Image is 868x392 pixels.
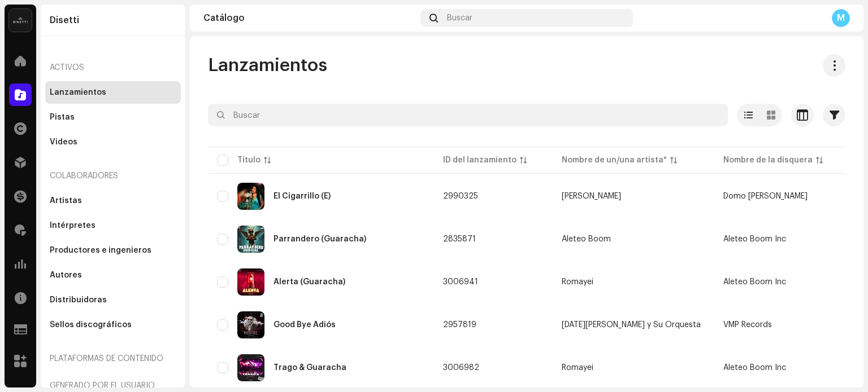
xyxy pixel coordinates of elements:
div: [DATE][PERSON_NAME] y Su Orquesta [562,321,701,329]
span: Aleteo Boom Inc [723,278,786,286]
img: 0fc072b8-c4bf-4e63-90b3-5b45140c06a7 [237,226,264,253]
span: 3006982 [443,364,479,372]
span: 2990325 [443,192,478,200]
span: Aleteo Boom [562,235,705,243]
div: Productores e ingenieros [50,246,151,255]
span: Aleteo Boom Inc [723,364,786,372]
div: Artistas [50,196,82,205]
span: 2835871 [443,235,476,243]
span: 2957819 [443,321,476,329]
re-m-nav-item: Pistas [45,106,181,129]
span: Romayei [562,278,705,286]
div: Lanzamientos [50,88,106,97]
re-m-nav-item: Autores [45,264,181,287]
re-m-nav-item: Distribuidoras [45,289,181,311]
div: Intérpretes [50,221,96,230]
div: Sellos discográficos [50,320,132,329]
div: Distribuidoras [50,296,107,305]
span: Domo Urbano [723,192,808,200]
div: Nombre de la disquera [723,155,813,166]
span: Buscar [447,14,472,23]
input: Buscar [208,104,728,126]
div: Catálogo [203,14,416,23]
div: M [832,9,850,27]
img: 35faa864-57eb-4adc-a46f-ce086f442ec8 [237,268,264,296]
div: Parrandero (Guaracha) [274,235,366,243]
img: 00cd3707-2aca-4341-91b5-718c0338a4ba [237,183,264,210]
div: [PERSON_NAME] [562,192,621,200]
div: Trago & Guaracha [274,364,346,372]
re-m-nav-item: Lanzamientos [45,81,181,104]
re-m-nav-item: Videos [45,131,181,153]
div: Romayei [562,278,593,286]
div: Nombre de un/una artista* [562,155,667,166]
re-a-nav-header: Activos [45,54,181,81]
div: Autores [50,271,82,280]
div: Alerta (Guaracha) [274,278,345,286]
img: 02a7c2d3-3c89-4098-b12f-2ff2945c95ee [9,9,32,32]
span: Mafe Cardona [562,192,705,200]
div: El Cigarrillo (E) [274,192,331,200]
re-m-nav-item: Intérpretes [45,214,181,237]
span: 3006941 [443,278,478,286]
div: Pistas [50,113,75,122]
re-m-nav-item: Artistas [45,190,181,212]
img: 28b6189e-10dd-4c95-ab0e-154f9b4467a5 [237,311,264,338]
div: Romayei [562,364,593,372]
div: ID del lanzamiento [443,155,517,166]
span: Noel Vargas y Su Orquesta [562,321,705,329]
div: Aleteo Boom [562,235,611,243]
span: VMP Records [723,321,772,329]
re-m-nav-item: Productores e ingenieros [45,239,181,262]
span: Aleteo Boom Inc [723,235,786,243]
re-m-nav-item: Sellos discográficos [45,314,181,336]
div: Título [237,155,261,166]
re-a-nav-header: Colaboradores [45,162,181,190]
div: Good Bye Adiós [274,321,336,329]
span: Lanzamientos [208,54,327,77]
img: a3d94e90-0156-486c-839e-ad77b41e3351 [237,354,264,381]
span: Romayei [562,364,705,372]
div: Videos [50,138,77,147]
